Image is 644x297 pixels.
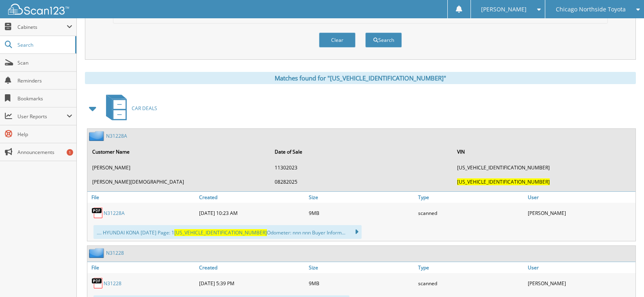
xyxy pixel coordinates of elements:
[91,207,104,219] img: PDF.png
[104,210,125,217] a: N31228A
[457,178,550,185] span: [US_VEHICLE_IDENTIFICATION_NUMBER]
[197,192,307,203] a: Created
[556,7,626,12] span: Chicago Northside Toyota
[319,33,356,48] button: Clear
[17,41,71,48] span: Search
[91,277,104,289] img: PDF.png
[481,7,527,12] span: [PERSON_NAME]
[197,275,307,291] div: [DATE] 5:39 PM
[197,262,307,273] a: Created
[87,192,197,203] a: File
[197,205,307,221] div: [DATE] 10:23 AM
[307,275,416,291] div: 9MB
[416,262,526,273] a: Type
[526,192,635,203] a: User
[271,175,452,189] td: 08282025
[307,192,416,203] a: Size
[132,105,157,112] span: CAR DEALS
[106,132,127,139] a: N31228A
[85,72,636,84] div: Matches found for "[US_VEHICLE_IDENTIFICATION_NUMBER]"
[101,92,157,124] a: CAR DEALS
[307,205,416,221] div: 9MB
[17,24,67,30] span: Cabinets
[17,95,72,102] span: Bookmarks
[416,205,526,221] div: scanned
[88,161,270,174] td: [PERSON_NAME]
[416,192,526,203] a: Type
[271,143,452,160] th: Date of Sale
[67,149,73,156] div: 1
[526,262,635,273] a: User
[526,205,635,221] div: [PERSON_NAME]
[93,225,362,239] div: .... HYUNDAI KONA [DATE] Page: 1 Odometer: nnn nnn Buyer Inform...
[87,262,197,273] a: File
[365,33,402,48] button: Search
[88,143,270,160] th: Customer Name
[526,275,635,291] div: [PERSON_NAME]
[104,280,121,287] a: N31228
[416,275,526,291] div: scanned
[17,59,72,66] span: Scan
[106,249,124,256] a: N31228
[89,248,106,258] img: folder2.png
[89,131,106,141] img: folder2.png
[453,161,635,174] td: [US_VEHICLE_IDENTIFICATION_NUMBER]
[307,262,416,273] a: Size
[88,175,270,189] td: [PERSON_NAME][DEMOGRAPHIC_DATA]
[17,131,72,138] span: Help
[17,149,72,156] span: Announcements
[17,77,72,84] span: Reminders
[174,229,267,236] span: [US_VEHICLE_IDENTIFICATION_NUMBER]
[17,113,67,120] span: User Reports
[453,143,635,160] th: VIN
[271,161,452,174] td: 11302023
[8,4,69,15] img: scan123-logo-white.svg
